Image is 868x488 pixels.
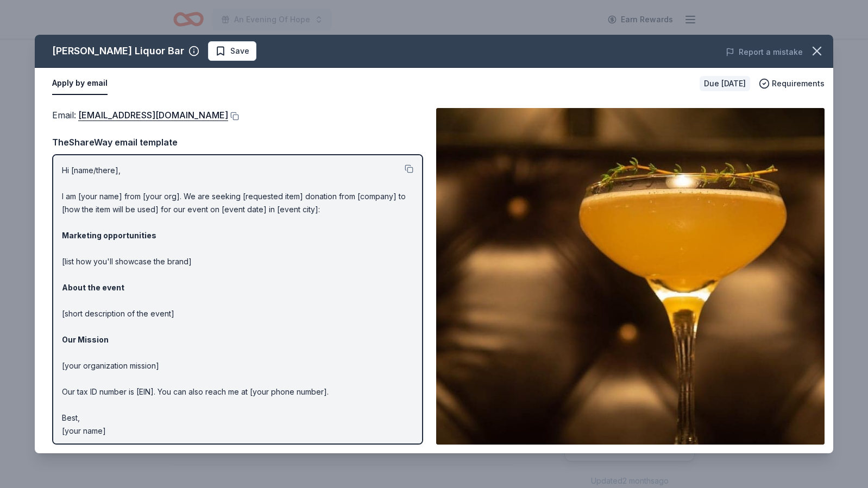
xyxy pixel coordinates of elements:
[700,76,750,91] div: Due [DATE]
[52,110,228,121] span: Email :
[78,108,228,122] a: [EMAIL_ADDRESS][DOMAIN_NAME]
[208,41,256,61] button: Save
[62,283,124,292] strong: About the event
[772,77,825,90] span: Requirements
[62,164,413,438] p: Hi [name/there], I am [your name] from [your org]. We are seeking [requested item] donation from ...
[52,135,423,149] div: TheShareWay email template
[230,45,249,58] span: Save
[62,335,109,344] strong: Our Mission
[436,108,825,445] img: Image for Denson Liquor Bar
[62,231,156,240] strong: Marketing opportunities
[52,42,184,60] div: [PERSON_NAME] Liquor Bar
[52,72,108,95] button: Apply by email
[726,46,803,59] button: Report a mistake
[759,77,825,90] button: Requirements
